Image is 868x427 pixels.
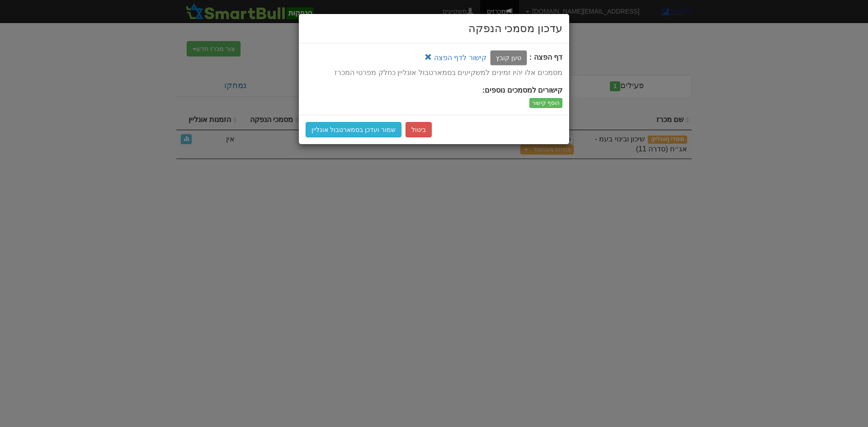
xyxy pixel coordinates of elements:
h1: עדכון מסמכי הנפקה [306,21,562,36]
button: הוסף קישור [529,98,562,108]
label: טען קובץ [490,50,527,66]
button: שמור ועדכן בסמארטבול אונליין [306,122,401,137]
a: קישור לדף הפצה [434,54,486,61]
span: מסמכים אלו יהיו זמינים למשקיעים בסמארטבול אונליין כחלק מפרטי המכרז [335,69,562,76]
strong: דף הפצה : [529,54,562,61]
button: ביטול [406,122,432,137]
strong: קישורים למסמכים נוספים: [482,86,562,94]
